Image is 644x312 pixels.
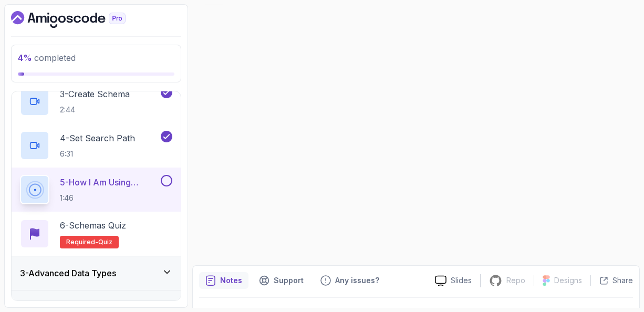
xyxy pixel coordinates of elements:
span: completed [18,53,76,63]
button: 4-Set Search Path6:31 [20,131,172,160]
h3: 3 - Advanced Data Types [20,267,116,279]
p: Support [274,275,304,286]
p: Notes [220,275,242,286]
span: Required- [66,238,98,246]
a: Dashboard [11,11,150,28]
p: Any issues? [335,275,379,286]
button: 3-Create Schema2:44 [20,87,172,116]
button: 5-How I Am Using Schemas1:46 [20,175,172,204]
p: Designs [554,275,582,286]
p: 2:44 [60,105,130,115]
p: Share [612,275,633,286]
button: Share [590,275,633,286]
button: 3-Advanced Data Types [12,256,181,290]
p: 1:46 [60,193,159,203]
button: 6-Schemas QuizRequired-quiz [20,219,172,248]
p: Repo [506,275,525,286]
span: quiz [98,238,112,246]
span: 4 % [18,53,32,63]
button: Feedback button [314,272,386,289]
p: 3 - Create Schema [60,88,130,100]
button: notes button [199,272,248,289]
p: 6:31 [60,149,135,159]
a: Slides [427,275,480,286]
p: Slides [451,275,472,286]
p: 6 - Schemas Quiz [60,219,126,232]
p: 4 - Set Search Path [60,132,135,144]
button: Support button [253,272,310,289]
p: 5 - How I Am Using Schemas [60,176,159,189]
